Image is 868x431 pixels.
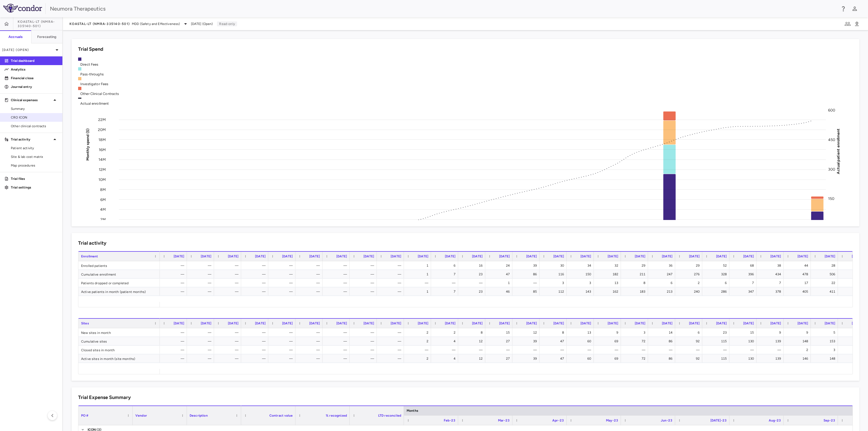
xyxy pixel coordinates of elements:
[78,279,160,287] div: Patients dropped or completed
[192,279,211,287] div: —
[572,328,591,337] div: 13
[436,337,455,346] div: 4
[80,101,853,106] div: Actual enrollment
[11,185,58,190] p: Trial settings
[81,254,98,258] span: Enrollment
[327,287,347,296] div: —
[336,254,347,258] span: [DATE]
[463,261,483,270] div: 16
[409,328,428,337] div: 2
[50,5,837,13] div: Neumora Therapeutics
[80,82,853,87] div: Investigator Fees
[192,337,211,346] div: —
[219,261,238,270] div: —
[165,337,184,346] div: —
[580,254,591,258] span: [DATE]
[191,21,213,26] span: [DATE] (Open)
[828,108,835,113] tspan: 600
[816,279,835,287] div: 22
[816,287,835,296] div: 411
[246,346,266,354] div: —
[653,270,672,279] div: 247
[219,287,238,296] div: —
[544,279,564,287] div: 3
[78,346,160,354] div: Closed sites in month
[662,254,672,258] span: [DATE]
[300,270,320,279] div: —
[69,22,130,26] span: KOASTAL-LT (NMRA-335140-501)
[11,84,58,89] p: Journal entry
[300,337,320,346] div: —
[843,337,862,346] div: 156
[572,279,591,287] div: 3
[165,279,184,287] div: —
[246,270,266,279] div: —
[192,270,211,279] div: —
[653,337,672,346] div: 86
[517,287,537,296] div: 85
[599,287,618,296] div: 162
[463,270,483,279] div: 23
[490,346,510,354] div: —
[490,287,510,296] div: 46
[761,337,781,346] div: 139
[553,321,564,325] span: [DATE]
[816,261,835,270] div: 28
[734,261,754,270] div: 68
[761,270,781,279] div: 434
[734,279,754,287] div: 7
[382,328,401,337] div: —
[707,337,727,346] div: 115
[80,72,853,77] div: Pass-throughs
[327,328,347,337] div: —
[418,321,428,325] span: [DATE]
[11,124,58,129] span: Other clinical contracts
[174,254,184,258] span: [DATE]
[78,337,160,345] div: Cumulative sites
[680,270,700,279] div: 276
[490,270,510,279] div: 47
[680,346,700,354] div: —
[852,254,862,258] span: [DATE]
[273,337,293,346] div: —
[327,346,347,354] div: —
[436,287,455,296] div: 7
[734,337,754,346] div: 130
[8,34,23,39] h6: Accruals
[707,328,727,337] div: 23
[355,346,374,354] div: —
[3,4,42,12] img: logo-full-SnFGN8VE.png
[165,270,184,279] div: —
[472,254,483,258] span: [DATE]
[192,346,211,354] div: —
[828,138,835,142] tspan: 450
[843,279,862,287] div: 27
[662,321,672,325] span: [DATE]
[653,328,672,337] div: 14
[98,127,106,132] tspan: 20M
[355,270,374,279] div: —
[843,287,862,296] div: 402
[526,254,537,258] span: [DATE]
[828,196,834,201] tspan: 150
[246,337,266,346] div: —
[165,328,184,337] div: —
[11,76,58,81] p: Financial close
[499,321,510,325] span: [DATE]
[273,287,293,296] div: —
[816,346,835,354] div: 3
[572,261,591,270] div: 34
[382,287,401,296] div: —
[409,337,428,346] div: 2
[761,328,781,337] div: 9
[789,346,808,354] div: 2
[98,157,106,162] tspan: 14M
[572,270,591,279] div: 150
[689,321,700,325] span: [DATE]
[626,279,645,287] div: 8
[463,279,483,287] div: —
[580,321,591,325] span: [DATE]
[843,270,862,279] div: 524
[300,287,320,296] div: —
[273,346,293,354] div: —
